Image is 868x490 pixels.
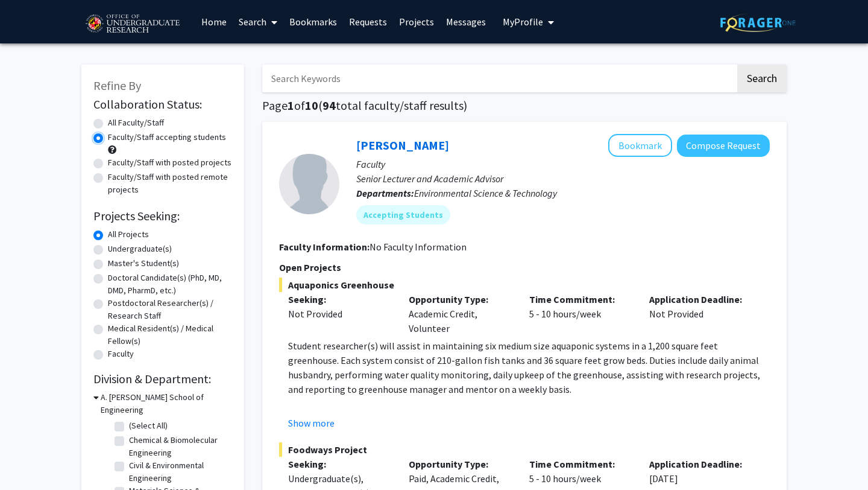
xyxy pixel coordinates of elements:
p: Open Projects [279,260,770,275]
label: Master's Student(s) [108,257,179,270]
label: All Faculty/Staff [108,116,164,129]
img: University of Maryland Logo [81,9,183,39]
span: Aquaponics Greenhouse [279,278,770,292]
span: My Profile [503,16,543,28]
p: Application Deadline: [649,292,752,307]
label: Civil & Environmental Engineering [129,459,229,485]
b: Departments: [356,187,414,199]
label: Faculty [108,348,134,360]
button: Search [737,65,787,92]
h2: Collaboration Status: [93,97,232,112]
span: Refine By [93,78,141,93]
button: Compose Request to Jose-Luis Izursa [677,135,770,157]
h2: Division & Department: [93,372,232,386]
label: Undergraduate(s) [108,243,172,255]
a: [PERSON_NAME] [356,138,449,153]
h1: Page of ( total faculty/staff results) [262,98,787,113]
p: Time Commitment: [529,292,632,307]
div: Not Provided [288,307,391,321]
h3: A. [PERSON_NAME] School of Engineering [101,391,232,416]
div: 5 - 10 hours/week [520,292,641,336]
a: Home [195,1,233,43]
mat-chip: Accepting Students [356,205,450,224]
label: Faculty/Staff with posted projects [108,156,231,169]
img: ForagerOne Logo [720,13,796,32]
label: All Projects [108,228,149,241]
a: Messages [440,1,492,43]
h2: Projects Seeking: [93,209,232,223]
button: Show more [288,416,335,430]
label: Medical Resident(s) / Medical Fellow(s) [108,322,232,348]
span: 1 [288,98,294,113]
input: Search Keywords [262,65,735,92]
label: Faculty/Staff with posted remote projects [108,171,232,196]
label: Doctoral Candidate(s) (PhD, MD, DMD, PharmD, etc.) [108,272,232,297]
iframe: Chat [9,436,51,481]
div: Not Provided [640,292,761,336]
p: Opportunity Type: [409,292,511,307]
a: Requests [343,1,393,43]
span: 10 [305,98,318,113]
p: Seeking: [288,457,391,471]
p: Student researcher(s) will assist in maintaining six medium size aquaponic systems in a 1,200 squ... [288,339,770,396]
div: Academic Credit, Volunteer [400,292,520,336]
p: Time Commitment: [529,457,632,471]
a: Projects [393,1,440,43]
label: (Select All) [129,419,168,432]
p: Seeking: [288,292,391,307]
label: Faculty/Staff accepting students [108,131,226,144]
p: Opportunity Type: [409,457,511,471]
a: Search [233,1,283,43]
a: Bookmarks [283,1,343,43]
button: Add Jose-Luis Izursa to Bookmarks [608,134,672,157]
p: Senior Lecturer and Academic Advisor [356,171,770,186]
p: Application Deadline: [649,457,752,471]
label: Chemical & Biomolecular Engineering [129,434,229,459]
b: Faculty Information: [279,241,370,253]
span: Environmental Science & Technology [414,187,557,199]
label: Postdoctoral Researcher(s) / Research Staff [108,297,232,322]
span: Foodways Project [279,442,770,457]
span: No Faculty Information [370,241,467,253]
p: Faculty [356,157,770,171]
span: 94 [322,98,336,113]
